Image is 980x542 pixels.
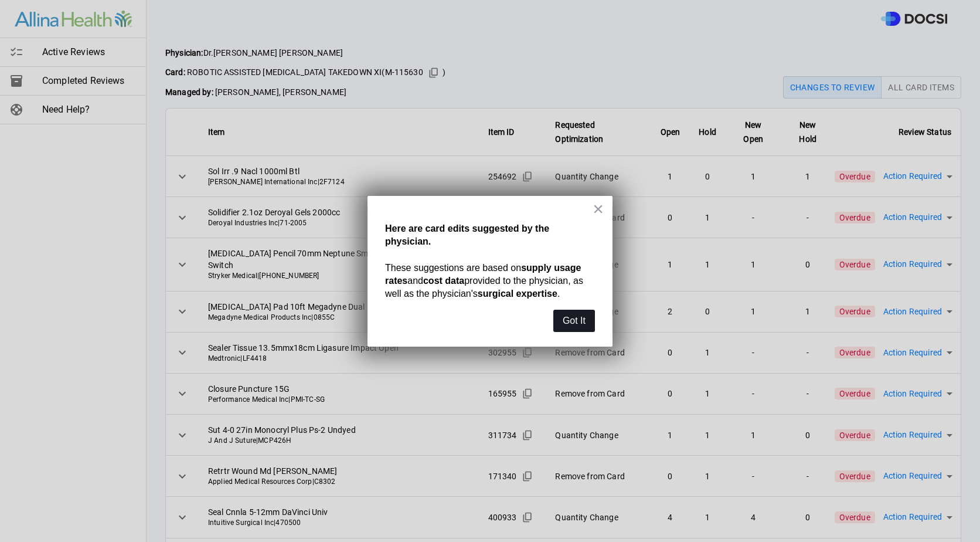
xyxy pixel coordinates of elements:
strong: cost data [423,276,464,286]
span: . [557,289,560,299]
strong: Here are card edits suggested by the physician. [385,223,552,246]
button: Close [593,199,604,218]
button: Got It [553,310,595,332]
strong: surgical expertise [478,289,557,299]
span: and [407,276,423,286]
span: These suggestions are based on [385,263,521,273]
strong: supply usage rates [385,263,584,286]
span: provided to the physician, as well as the physician's [385,276,586,299]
